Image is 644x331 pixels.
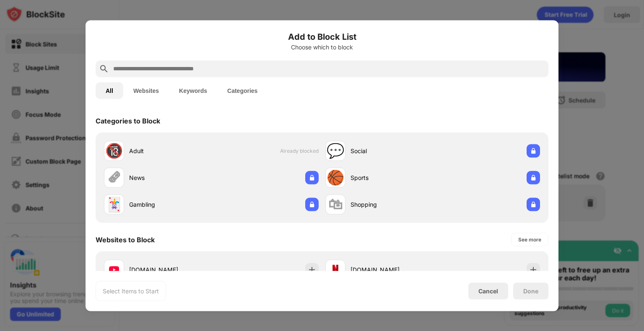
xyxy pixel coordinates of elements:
div: Websites to Block [96,235,155,244]
div: 🛍 [328,196,343,213]
div: 💬 [327,142,344,159]
img: favicons [109,264,119,275]
div: See more [518,235,541,244]
div: News [129,173,211,182]
button: Websites [123,82,169,99]
img: search.svg [99,64,109,74]
div: Categories to Block [96,116,160,125]
div: [DOMAIN_NAME] [351,265,433,274]
div: [DOMAIN_NAME] [129,265,211,274]
div: Sports [351,173,433,182]
div: 🔞 [105,142,123,159]
div: Cancel [478,287,498,295]
button: Keywords [169,82,217,99]
div: Choose which to block [96,44,548,50]
div: 🗞 [107,169,121,186]
span: Already blocked [280,148,319,154]
div: Done [523,287,538,294]
div: Adult [129,146,211,155]
div: Social [351,146,433,155]
img: favicons [330,264,340,275]
button: Categories [217,82,267,99]
div: 🃏 [105,196,123,213]
button: All [96,82,123,99]
div: Shopping [351,200,433,209]
h6: Add to Block List [96,30,548,43]
div: 🏀 [327,169,344,186]
div: Gambling [129,200,211,209]
div: Select Items to Start [103,287,159,295]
